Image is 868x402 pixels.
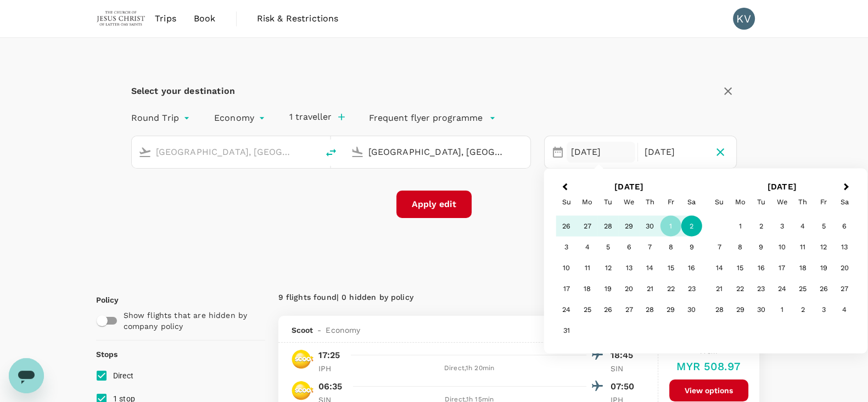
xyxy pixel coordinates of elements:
div: Choose Friday, July 3rd, 2026 [813,299,834,320]
div: Tuesday [598,192,619,213]
div: Choose Wednesday, June 24th, 2026 [771,278,792,299]
iframe: Button to launch messaging window [9,358,44,393]
div: Choose Tuesday, May 26th, 2026 [598,299,619,320]
div: Choose Thursday, June 25th, 2026 [792,278,813,299]
div: Choose Monday, June 1st, 2026 [730,216,751,237]
div: Friday [660,192,681,213]
div: Friday [813,192,834,213]
div: Choose Thursday, May 28th, 2026 [640,299,660,320]
div: Choose Monday, June 22nd, 2026 [730,278,751,299]
div: Choose Friday, May 15th, 2026 [660,258,681,278]
div: Choose Wednesday, May 27th, 2026 [619,299,640,320]
span: Scoot [292,325,313,336]
div: Choose Wednesday, May 13th, 2026 [619,258,640,278]
div: Choose Saturday, July 4th, 2026 [834,299,855,320]
h6: MYR 508.97 [676,358,741,375]
div: Choose Sunday, May 3rd, 2026 [556,237,577,258]
div: KV [733,8,755,30]
div: Choose Monday, May 18th, 2026 [577,278,598,299]
p: IPH [318,363,346,374]
span: From [700,348,717,355]
div: Choose Monday, June 15th, 2026 [730,258,751,278]
div: Monday [577,192,598,213]
div: Choose Wednesday, May 20th, 2026 [619,278,640,299]
div: Choose Sunday, May 10th, 2026 [556,258,577,278]
div: Choose Tuesday, May 19th, 2026 [598,278,619,299]
p: SIN [611,363,638,374]
div: Choose Sunday, May 17th, 2026 [556,278,577,299]
div: Economy [214,109,267,127]
span: - [313,325,326,336]
div: Choose Tuesday, May 5th, 2026 [598,237,619,258]
div: Direct , 1h 20min [352,363,586,374]
div: Choose Monday, June 8th, 2026 [730,237,751,258]
div: Choose Thursday, May 21st, 2026 [640,278,660,299]
button: View options [669,379,748,401]
div: Select your destination [131,83,235,99]
div: Choose Tuesday, June 2nd, 2026 [751,216,771,237]
span: Risk & Restrictions [257,12,339,25]
p: 18:45 [611,349,638,362]
button: Frequent flyer programme [369,111,496,125]
div: Monday [730,192,751,213]
span: Book [194,12,216,25]
div: Choose Friday, June 26th, 2026 [813,278,834,299]
button: 1 traveller [289,111,345,122]
h2: [DATE] [552,182,705,192]
div: Choose Friday, May 29th, 2026 [660,299,681,320]
div: Wednesday [771,192,792,213]
div: Choose Friday, May 22nd, 2026 [660,278,681,299]
input: Depart from [156,143,295,160]
div: Choose Sunday, June 7th, 2026 [709,237,730,258]
div: Choose Saturday, June 20th, 2026 [834,258,855,278]
div: Choose Saturday, May 16th, 2026 [681,258,702,278]
div: Choose Sunday, June 21st, 2026 [709,278,730,299]
div: Choose Friday, June 12th, 2026 [813,237,834,258]
div: Choose Tuesday, June 23rd, 2026 [751,278,771,299]
div: Choose Friday, June 19th, 2026 [813,258,834,278]
div: Choose Sunday, May 24th, 2026 [556,299,577,320]
div: 9 flights found | 0 hidden by policy [278,292,519,304]
p: Policy [96,294,106,305]
div: Choose Thursday, July 2nd, 2026 [792,299,813,320]
div: Choose Saturday, May 2nd, 2026 [681,216,702,237]
div: Choose Friday, May 1st, 2026 [660,216,681,237]
div: Choose Wednesday, June 10th, 2026 [771,237,792,258]
div: Choose Tuesday, June 9th, 2026 [751,237,771,258]
div: Choose Tuesday, May 12th, 2026 [598,258,619,278]
div: Choose Saturday, May 23rd, 2026 [681,278,702,299]
div: Choose Tuesday, June 30th, 2026 [751,299,771,320]
div: Month May, 2026 [556,216,702,341]
div: [DATE] [640,142,709,163]
span: Trips [155,12,176,25]
div: Choose Wednesday, June 3rd, 2026 [771,216,792,237]
div: Choose Monday, May 11th, 2026 [577,258,598,278]
div: Choose Tuesday, June 16th, 2026 [751,258,771,278]
p: 06:35 [318,380,343,393]
div: Thursday [640,192,660,213]
input: Going to [368,143,507,160]
div: Choose Thursday, June 11th, 2026 [792,237,813,258]
h2: [DATE] [705,182,859,192]
div: Choose Monday, April 27th, 2026 [577,216,598,237]
div: Choose Sunday, June 28th, 2026 [709,299,730,320]
div: Choose Wednesday, July 1st, 2026 [771,299,792,320]
div: Choose Tuesday, April 28th, 2026 [598,216,619,237]
div: Tuesday [751,192,771,213]
p: Show flights that are hidden by company policy [124,310,257,332]
div: [DATE] [567,142,635,163]
div: Choose Saturday, June 13th, 2026 [834,237,855,258]
button: Apply edit [396,191,472,218]
div: Round Trip [131,109,193,127]
div: Choose Thursday, April 30th, 2026 [640,216,660,237]
div: Choose Sunday, June 14th, 2026 [709,258,730,278]
div: Choose Saturday, June 27th, 2026 [834,278,855,299]
button: Previous Month [555,179,572,197]
div: Sunday [709,192,730,213]
span: Economy [326,325,360,336]
button: delete [318,139,344,166]
div: Choose Friday, June 5th, 2026 [813,216,834,237]
div: Choose Wednesday, June 17th, 2026 [771,258,792,278]
div: Saturday [834,192,855,213]
div: Choose Thursday, May 14th, 2026 [640,258,660,278]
